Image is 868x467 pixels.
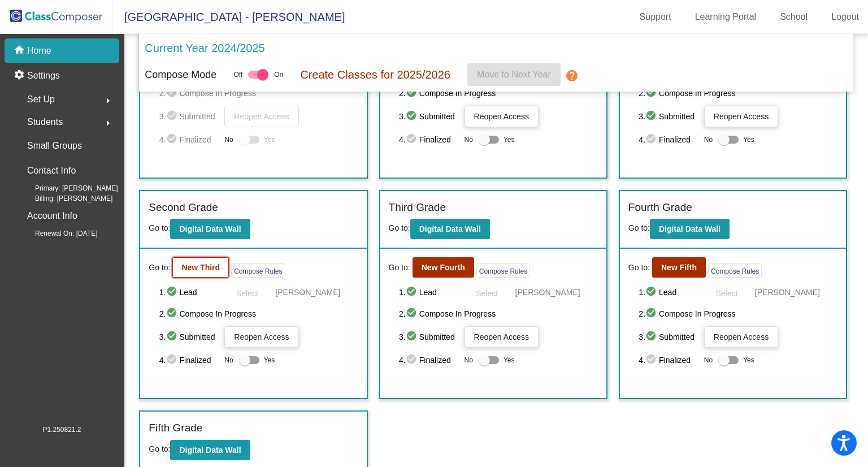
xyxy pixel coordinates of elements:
[166,110,180,123] mat-icon: check_circle
[704,355,713,365] span: No
[399,307,598,321] span: 2. Compose In Progress
[704,106,778,127] button: Reopen Access
[389,223,410,232] span: Go to:
[224,135,233,145] span: No
[406,353,419,367] mat-icon: check_circle
[645,286,659,299] mat-icon: check_circle
[628,262,650,274] span: Go to:
[645,87,659,100] mat-icon: check_circle
[101,94,115,107] mat-icon: arrow_right
[476,289,498,298] span: Select
[224,355,233,365] span: No
[113,8,345,26] span: [GEOGRAPHIC_DATA] - [PERSON_NAME]
[659,224,721,233] b: Digital Data Wall
[639,330,698,344] span: 3. Submitted
[714,332,769,341] span: Reopen Access
[166,133,180,146] mat-icon: check_circle
[27,138,82,154] p: Small Groups
[399,353,459,367] span: 4. Finalized
[234,112,289,121] span: Reopen Access
[27,69,60,83] p: Settings
[149,420,202,436] label: Fifth Grade
[399,110,459,123] span: 3. Submitted
[236,289,258,298] span: Select
[474,112,529,121] span: Reopen Access
[145,40,264,57] p: Current Year 2024/2025
[504,353,515,367] span: Yes
[406,307,419,321] mat-icon: check_circle
[159,330,219,344] span: 3. Submitted
[639,133,698,146] span: 4. Finalized
[274,70,283,80] span: On
[743,353,754,367] span: Yes
[166,330,180,344] mat-icon: check_circle
[159,307,358,321] span: 2. Compose In Progress
[166,87,180,100] mat-icon: check_circle
[159,286,219,299] span: 1. Lead
[406,110,419,123] mat-icon: check_circle
[686,8,766,26] a: Learning Portal
[515,287,580,298] span: [PERSON_NAME]
[179,446,241,455] b: Digital Data Wall
[474,332,529,341] span: Reopen Access
[476,263,530,278] button: Compose Rules
[639,307,837,321] span: 2. Compose In Progress
[300,66,450,83] p: Create Classes for 2025/2026
[149,223,170,232] span: Go to:
[639,286,698,299] span: 1. Lead
[639,353,698,367] span: 4. Finalized
[645,307,659,321] mat-icon: check_circle
[27,114,63,130] span: Students
[170,440,250,460] button: Digital Data Wall
[477,70,551,79] span: Move to Next Year
[406,330,419,344] mat-icon: check_circle
[27,92,55,107] span: Set Up
[181,263,220,272] b: New Third
[704,135,713,145] span: No
[179,224,241,233] b: Digital Data Wall
[413,257,474,278] button: New Fourth
[406,87,419,100] mat-icon: check_circle
[704,283,749,301] button: Select
[504,133,515,146] span: Yes
[224,106,298,127] button: Reopen Access
[399,286,459,299] span: 1. Lead
[159,110,219,123] span: 3. Submitted
[170,219,250,239] button: Digital Data Wall
[159,87,358,100] span: 2. Compose In Progress
[465,326,539,348] button: Reopen Access
[14,69,27,83] mat-icon: settings
[465,106,539,127] button: Reopen Access
[14,44,27,58] mat-icon: home
[422,263,465,272] b: New Fourth
[172,257,229,278] button: New Third
[628,200,692,216] label: Fourth Grade
[224,283,270,301] button: Select
[17,228,97,239] span: Renewal On: [DATE]
[410,219,490,239] button: Digital Data Wall
[166,286,180,299] mat-icon: check_circle
[708,263,762,278] button: Compose Rules
[628,223,650,232] span: Go to:
[465,135,473,145] span: No
[652,257,706,278] button: New Fifth
[715,289,737,298] span: Select
[27,208,77,224] p: Account Info
[822,8,868,26] a: Logout
[645,353,659,367] mat-icon: check_circle
[650,219,730,239] button: Digital Data Wall
[17,183,118,193] span: Primary: [PERSON_NAME]
[406,286,419,299] mat-icon: check_circle
[389,262,410,274] span: Go to:
[755,287,820,298] span: [PERSON_NAME]
[465,355,473,365] span: No
[645,330,659,344] mat-icon: check_circle
[149,262,170,274] span: Go to:
[27,163,76,179] p: Contact Info
[639,87,837,100] span: 2. Compose In Progress
[419,224,481,233] b: Digital Data Wall
[159,133,219,146] span: 4. Finalized
[166,307,180,321] mat-icon: check_circle
[159,353,219,367] span: 4. Finalized
[645,133,659,146] mat-icon: check_circle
